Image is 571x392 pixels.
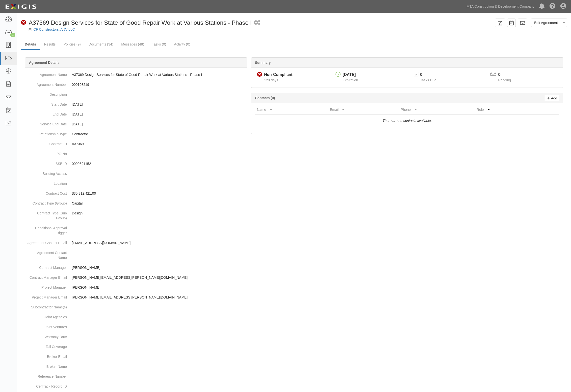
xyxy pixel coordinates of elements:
[255,105,328,114] th: Name
[27,208,67,221] dt: Contract Type (Sub Group)
[264,72,293,78] div: Non-Compliant
[148,39,170,49] a: Tasks (0)
[72,285,245,290] p: [PERSON_NAME]
[27,282,67,290] dt: Project Manager
[27,99,245,109] dd: [DATE]
[27,238,67,245] dt: Agreement Contact Email
[257,72,262,77] i: Non-Compliant
[464,1,537,11] a: MTA Construction & Development Company
[399,105,475,114] th: Phone
[72,161,245,166] p: 0000391152
[72,211,245,216] p: Design
[27,371,67,379] dt: Reference Number
[27,263,67,270] dt: Contract Manager
[117,39,148,49] a: Messages (48)
[27,90,67,97] dt: Description
[29,19,252,26] span: A37369 Design Services for State of Good Repair Work at Various Stations - Phase I
[498,78,511,82] span: Pending
[27,109,67,117] dt: End Date
[27,70,67,77] dt: Agreement Name
[72,191,245,196] p: $35,312,421.00
[21,39,40,50] a: Details
[27,302,67,310] dt: Subcontractor Name(s)
[27,80,67,87] dt: Agreement Number
[10,33,15,37] div: 1
[550,95,557,101] p: Add
[27,179,67,186] dt: Location
[27,149,67,156] dt: PO No
[4,2,38,11] img: logo-5460c22ac91f19d4615b14bd174203de0afe785f0fc80cf4dbbc73dc1793850b.png
[72,275,245,280] p: [PERSON_NAME][EMAIL_ADDRESS][PERSON_NAME][DOMAIN_NAME]
[27,70,245,80] dd: A37369 Design Services for State of Good Repair Work at Various Stations - Phase I
[383,119,432,123] i: There are no contacts available.
[27,342,67,349] dt: Tail Coverage
[27,312,67,320] dt: Joint Agencies
[27,139,67,146] dt: Contract ID
[420,72,442,78] p: 0
[549,3,555,9] i: Help Center - Complianz
[27,322,67,329] dt: Joint Ventures
[40,39,59,49] a: Results
[264,78,278,82] span: Since 06/01/2025
[27,248,67,260] dt: Agreement Contact Name
[27,129,67,137] dt: Relationship Type
[27,80,245,90] dd: 000108219
[255,61,271,65] b: Summary
[60,39,84,49] a: Policies (9)
[27,109,245,119] dd: [DATE]
[72,295,245,300] p: [PERSON_NAME][EMAIL_ADDRESS][PERSON_NAME][DOMAIN_NAME]
[531,19,561,27] a: Edit Agreement
[343,72,358,78] div: [DATE]
[27,223,67,235] dt: Conditional Approval Trigger
[85,39,117,49] a: Documents (34)
[343,78,358,82] span: Expiration
[27,273,67,280] dt: Contract Manager Email
[27,198,67,206] dt: Contract Type (Group)
[328,105,399,114] th: Email
[27,362,67,369] dt: Broker Name
[27,99,67,107] dt: Start Date
[72,240,245,245] p: [EMAIL_ADDRESS][DOMAIN_NAME]
[27,119,245,129] dd: [DATE]
[21,20,26,25] i: Non-Compliant
[33,27,75,31] a: CF Constructors, A JV LLC
[545,95,559,101] a: Add
[29,61,59,65] b: Agreement Details
[27,352,67,359] dt: Broker Email
[27,332,67,339] dt: Warranty Date
[72,265,245,270] p: [PERSON_NAME]
[27,169,67,176] dt: Building Access
[27,188,67,196] dt: Contract Cost
[27,159,67,166] dt: SSE ID
[170,39,194,49] a: Activity (0)
[27,129,245,139] dd: Contractor
[27,119,67,127] dt: Service End Date
[475,105,540,114] th: Role
[21,19,252,27] div: A37369 Design Services for State of Good Repair Work at Various Stations - Phase I
[420,78,436,82] span: Tasks Due
[498,72,517,78] p: 0
[27,292,67,300] dt: Project Manager Email
[254,20,260,25] i: 1 scheduled workflow
[72,201,245,206] p: Capital
[255,96,275,100] b: Contacts (0)
[27,381,67,389] dt: CerTrack Record ID
[72,141,245,146] p: A37369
